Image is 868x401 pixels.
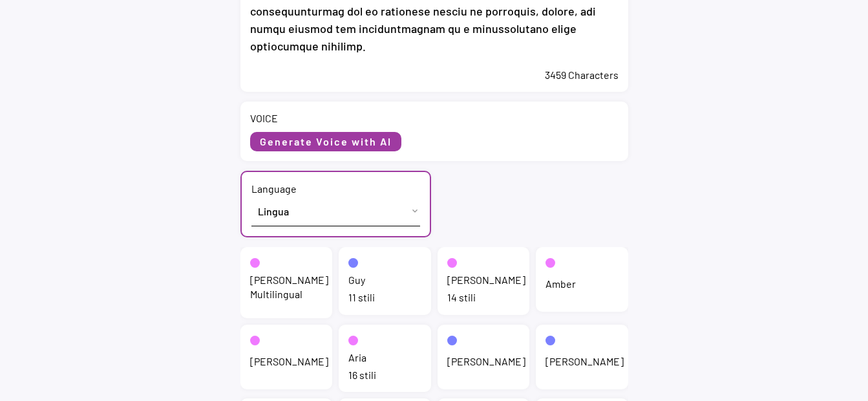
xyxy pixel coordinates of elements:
div: 11 stili [348,290,421,305]
div: VOICE [250,111,278,125]
button: Generate Voice with AI [250,132,401,151]
div: [PERSON_NAME] Multilingual [250,273,328,302]
div: 16 stili [348,368,421,382]
div: Aria [348,351,366,365]
div: [PERSON_NAME] [447,354,525,369]
div: Language [251,182,297,196]
div: Amber [545,277,576,291]
div: 3459 Characters [250,68,619,82]
div: 14 stili [447,290,520,305]
div: [PERSON_NAME] [250,354,328,369]
div: Guy [348,273,365,287]
div: [PERSON_NAME] [545,354,624,369]
div: [PERSON_NAME] [447,273,525,287]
